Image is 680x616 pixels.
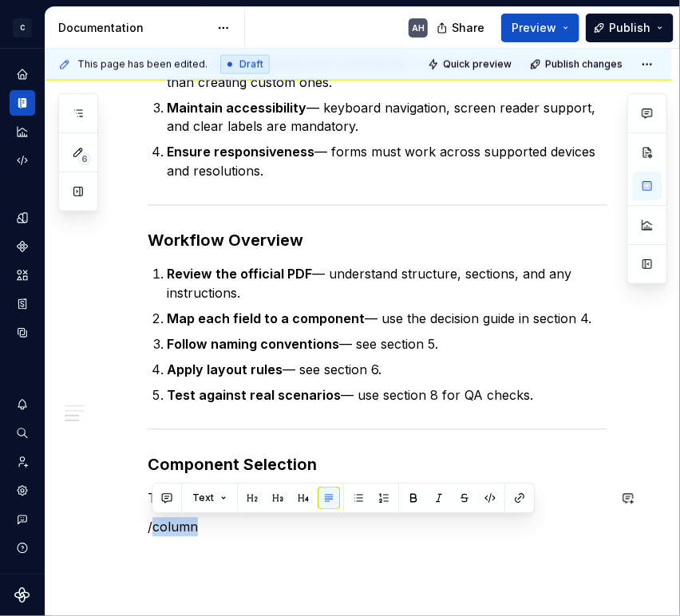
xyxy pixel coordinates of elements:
[512,20,556,36] span: Preview
[423,53,519,76] button: Quick preview
[167,335,607,354] p: — see section 5.
[148,489,607,508] p: This is the heart of the guideline.
[586,14,674,42] button: Publish
[58,20,209,36] div: Documentation
[452,20,484,36] span: Share
[167,361,607,380] p: — see section 6.
[525,53,630,76] button: Publish changes
[10,61,35,87] a: Home
[10,90,35,116] a: Documentation
[239,58,263,71] span: Draft
[10,449,35,475] a: Invite team
[167,310,607,329] p: — use the decision guide in section 4.
[3,10,42,45] button: C
[10,263,35,288] a: Assets
[10,291,35,317] a: Storybook stories
[10,320,35,346] a: Data sources
[14,587,30,603] svg: Supernova Logo
[10,148,35,173] a: Code automation
[10,234,35,259] a: Components
[167,267,312,282] strong: Review the official PDF
[77,58,208,71] span: This page has been edited.
[167,265,607,303] p: — understand structure, sections, and any instructions.
[167,337,339,353] strong: Follow naming conventions
[501,14,579,42] button: Preview
[10,205,35,231] a: Design tokens
[10,507,35,532] button: Contact support
[167,362,283,378] strong: Apply layout rules
[148,231,303,251] strong: Workflow Overview
[167,311,365,327] strong: Map each field to a component
[443,58,512,71] span: Quick preview
[609,20,650,36] span: Publish
[167,98,607,136] p: — keyboard navigation, screen reader support, and clear labels are mandatory.
[13,18,32,38] div: C
[10,119,35,144] a: Analytics
[167,100,306,116] strong: Maintain accessibility
[78,152,91,165] span: 6
[10,392,35,417] button: Notifications
[167,143,607,181] p: — forms must work across supported devices and resolutions.
[412,22,425,34] div: AH
[167,388,341,404] strong: Test against real scenarios
[10,421,35,446] button: Search ⌘K
[167,144,314,160] strong: Ensure responsiveness
[10,478,35,503] a: Settings
[545,58,623,71] span: Publish changes
[167,386,607,405] p: — use section 8 for QA checks.
[429,14,495,42] button: Share
[148,454,607,476] h3: Component Selection
[148,518,607,537] p: /column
